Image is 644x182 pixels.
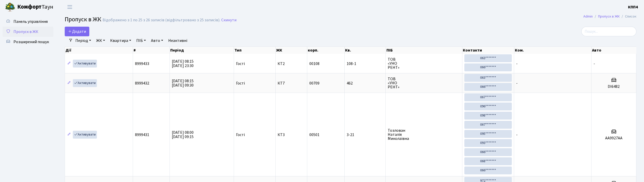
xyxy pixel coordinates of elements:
span: 00709 [309,80,319,86]
a: Квартира [108,36,133,45]
a: Пропуск в ЖК [3,27,53,37]
button: Переключити навігацію [63,3,76,11]
span: ТОВ «УНО РЕНТ» [388,57,460,70]
a: Період [73,36,93,45]
th: Дії [65,47,133,54]
div: Відображено з 1 по 25 з 26 записів (відфільтровано з 25 записів). [103,18,220,23]
span: 8999433 [135,61,149,67]
th: Кв. [345,47,386,54]
span: 8999432 [135,80,149,86]
span: 108-1 [347,62,384,66]
span: Гості [236,62,245,66]
th: корп. [307,47,345,54]
a: КПП4 [628,4,638,10]
nav: breadcrumb [576,11,644,22]
h5: DI6482 [594,84,634,89]
span: 462 [347,81,384,85]
span: Гості [236,133,245,137]
th: # [133,47,170,54]
span: Панель управління [13,19,48,24]
li: Список [620,14,636,19]
span: [DATE] 08:00 [DATE] 09:15 [172,130,194,140]
span: - [516,80,518,86]
a: Скинути [221,18,236,23]
a: Активувати [73,131,97,139]
span: [DATE] 08:15 [DATE] 09:30 [172,78,194,88]
span: 8999431 [135,132,149,138]
span: - [516,61,518,67]
a: ЖК [94,36,107,45]
a: Активувати [73,60,97,68]
th: ЖК [276,47,307,54]
b: Комфорт [17,3,42,11]
span: Таун [17,3,53,11]
th: Контакти [462,47,514,54]
th: Період [170,47,234,54]
span: Розширений пошук [13,39,49,45]
span: КТ3 [278,133,305,137]
span: - [516,132,518,138]
a: Пропуск в ЖК [598,14,620,19]
b: КПП4 [628,4,638,10]
span: КТ2 [278,62,305,66]
img: logo.png [5,2,15,12]
th: Ком. [514,47,592,54]
span: [DATE] 08:15 [DATE] 23:30 [172,59,194,69]
th: Авто [591,47,636,54]
input: Пошук... [581,27,636,36]
a: ПІБ [134,36,148,45]
span: ТОВ «УНО РЕНТ» [388,77,460,89]
a: Активувати [73,79,97,87]
a: Авто [149,36,165,45]
a: Панель управління [3,16,53,27]
a: Admin [583,14,593,19]
th: ПІБ [386,47,463,54]
th: Тип [234,47,276,54]
span: Додати [68,29,86,34]
span: 3-21 [347,133,384,137]
span: - [594,61,595,67]
span: 00501 [309,132,319,138]
span: 00108 [309,61,319,67]
span: КТ7 [278,81,305,85]
span: Тозлован Наталія Миколаївна [388,128,460,141]
a: Додати [65,27,89,36]
h5: АА9927АА [594,136,634,141]
span: Пропуск в ЖК [13,29,38,35]
a: Розширений пошук [3,37,53,47]
a: Неактивні [166,36,189,45]
span: Гості [236,81,245,85]
span: Пропуск в ЖК [65,15,101,24]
